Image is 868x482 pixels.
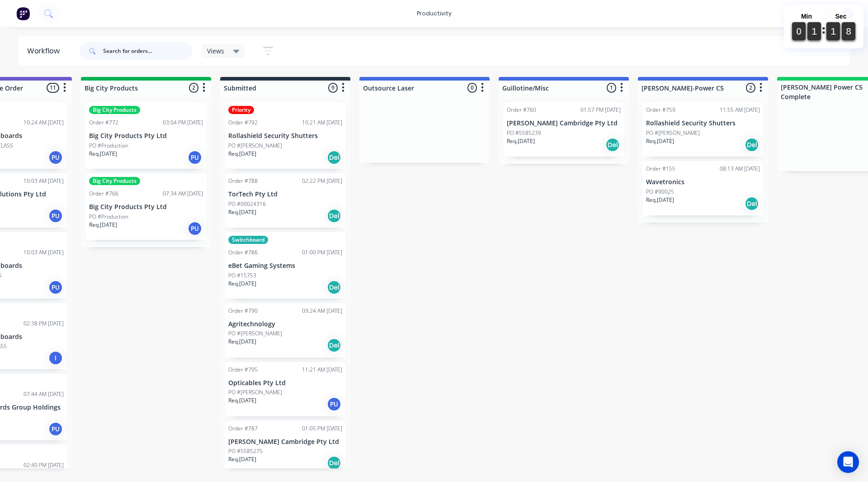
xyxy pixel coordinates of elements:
p: Req. [DATE] [228,396,256,405]
p: [PERSON_NAME] Cambridge Pty Ltd [507,119,621,127]
div: 10:24 AM [DATE] [24,119,64,127]
div: Priority [228,106,254,114]
div: 11:21 AM [DATE] [302,366,342,374]
p: Req. [DATE] [646,137,674,145]
div: Del [327,338,341,353]
div: PU [48,422,63,436]
p: Req. [DATE] [228,150,256,158]
div: 01:57 PM [DATE] [580,106,621,114]
p: Rollashield Security Shutters [228,132,342,140]
div: Big City Products [89,106,140,114]
div: Order #75911:55 AM [DATE]Rollashield Security ShuttersPO #[PERSON_NAME]Req.[DATE]Del [642,102,764,157]
div: Order #15508:13 AM [DATE]WavetronicsPO #90025Req.[DATE]Del [642,161,764,215]
div: productivity [412,7,456,20]
div: SwitchboardOrder #78601:00 PM [DATE]eBet Gaming SystemsPO #15753Req.[DATE]Del [225,232,346,299]
p: PO #[PERSON_NAME] [646,129,700,137]
p: PO #00024316 [228,200,266,208]
div: Del [745,196,759,211]
div: PU [48,209,63,223]
p: [PERSON_NAME] Cambridge Pty Ltd [228,438,342,446]
div: 02:22 PM [DATE] [302,177,342,185]
p: Rollashield Security Shutters [646,119,760,127]
p: PO #15753 [228,272,256,280]
p: Req. [DATE] [228,338,256,346]
div: Order #792 [228,119,258,127]
p: Req. [DATE] [646,196,674,204]
div: Order #795 [228,366,258,374]
p: eBet Gaming Systems [228,262,342,270]
div: 08:13 AM [DATE] [720,165,760,173]
div: I [48,351,63,365]
div: 11:55 AM [DATE] [720,106,760,114]
div: Del [327,209,341,223]
p: Req. [DATE] [228,455,256,463]
p: Req. [DATE] [228,208,256,216]
div: 03:04 PM [DATE] [163,119,203,127]
div: Order #766 [89,190,118,198]
p: Req. [DATE] [228,280,256,288]
div: 01:05 PM [DATE] [302,425,342,433]
div: PU [48,150,63,165]
div: 09:24 AM [DATE] [302,307,342,315]
p: Req. [DATE] [507,137,535,145]
div: Workflow [27,46,64,57]
div: 10:03 AM [DATE] [24,177,64,185]
div: Order #78802:22 PM [DATE]TorTech Pty LtdPO #00024316Req.[DATE]Del [225,173,346,228]
div: Big City ProductsOrder #77203:04 PM [DATE]Big City Products Pty LtdPO #ProductionReq.[DATE]PU [85,102,207,169]
div: Del [327,456,341,470]
p: TorTech Pty Ltd [228,191,342,198]
div: Order #786 [228,248,258,257]
div: Del [327,280,341,295]
div: Del [327,150,341,165]
img: Factory [16,7,30,20]
div: Switchboard [228,236,268,244]
div: PU [188,150,202,165]
div: Del [745,138,759,152]
p: PO #Production [89,213,128,221]
p: Req. [DATE] [89,221,117,229]
div: 07:34 AM [DATE] [163,190,203,198]
div: Order #79009:24 AM [DATE]AgritechnologyPO #[PERSON_NAME]Req.[DATE]Del [225,303,346,358]
div: Order #772 [89,119,118,127]
div: 07:44 AM [DATE] [24,390,64,398]
div: Order #78701:05 PM [DATE][PERSON_NAME] Cambridge Pty LtdPO #5585275Req.[DATE]Del [225,421,346,475]
div: Order #787 [228,425,258,433]
div: Order #760 [507,106,536,114]
div: 02:40 PM [DATE] [24,461,64,469]
div: Order #79511:21 AM [DATE]Opticables Pty LtdPO #[PERSON_NAME]Req.[DATE]PU [225,362,346,416]
p: Big City Products Pty Ltd [89,203,203,211]
div: Big City ProductsOrder #76607:34 AM [DATE]Big City Products Pty LtdPO #ProductionReq.[DATE]PU [85,173,207,240]
p: Agritechnology [228,320,342,328]
p: Big City Products Pty Ltd [89,132,203,140]
p: PO #5585239 [507,129,541,137]
div: 02:38 PM [DATE] [24,320,64,328]
div: PU [327,397,341,411]
p: Wavetronics [646,178,760,186]
p: PO #5585275 [228,447,263,455]
div: Open Intercom Messenger [837,451,859,473]
div: 10:21 AM [DATE] [302,119,342,127]
div: 01:00 PM [DATE] [302,248,342,257]
p: Req. [DATE] [89,150,117,158]
div: PU [188,221,202,236]
p: PO #[PERSON_NAME] [228,329,282,338]
span: Views [207,46,224,56]
div: Big City Products [89,177,140,185]
div: Order #790 [228,307,258,315]
p: PO #[PERSON_NAME] [228,142,282,150]
div: Order #759 [646,106,675,114]
div: Order #155 [646,165,675,173]
div: PriorityOrder #79210:21 AM [DATE]Rollashield Security ShuttersPO #[PERSON_NAME]Req.[DATE]Del [225,102,346,169]
p: Opticables Pty Ltd [228,379,342,387]
div: Order #76001:57 PM [DATE][PERSON_NAME] Cambridge Pty LtdPO #5585239Req.[DATE]Del [503,102,624,157]
div: PU [48,280,63,295]
div: Del [605,138,620,152]
p: PO #90025 [646,188,674,196]
div: Order #788 [228,177,258,185]
p: PO #[PERSON_NAME] [228,388,282,396]
div: 10:03 AM [DATE] [24,248,64,257]
input: Search for orders... [103,42,193,60]
p: PO #Production [89,142,128,150]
